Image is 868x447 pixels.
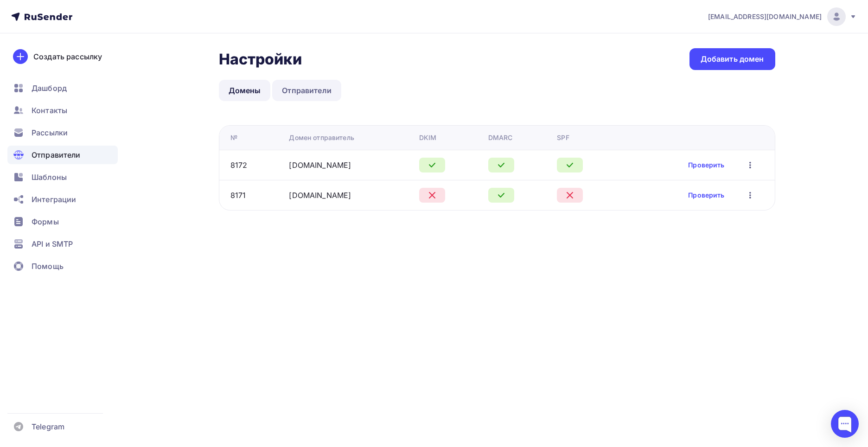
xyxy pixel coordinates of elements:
a: Проверить [688,191,724,200]
span: Контакты [32,105,67,116]
a: Отправители [272,80,341,101]
a: [DOMAIN_NAME] [289,160,351,170]
div: 8171 [230,190,246,201]
span: API и SMTP [32,238,73,249]
a: Отправители [7,146,118,164]
div: Создать рассылку [33,51,102,62]
a: Формы [7,212,118,231]
h2: Настройки [219,50,302,69]
a: [DOMAIN_NAME] [289,191,351,200]
div: Добавить домен [701,54,764,64]
span: Интеграции [32,194,76,205]
a: Дашборд [7,79,118,97]
span: Помощь [32,261,64,272]
a: Проверить [688,160,724,170]
span: Формы [32,216,59,227]
div: SPF [557,133,569,142]
div: № [230,133,237,142]
a: Контакты [7,101,118,120]
span: Дашборд [32,83,67,94]
div: 8172 [230,160,248,171]
a: Шаблоны [7,168,118,186]
span: Шаблоны [32,172,67,183]
a: Рассылки [7,123,118,142]
div: Домен отправитель [289,133,354,142]
span: Telegram [32,421,64,432]
div: DMARC [488,133,513,142]
a: [EMAIL_ADDRESS][DOMAIN_NAME] [708,7,857,26]
span: Рассылки [32,127,68,138]
span: [EMAIL_ADDRESS][DOMAIN_NAME] [708,12,822,21]
span: Отправители [32,149,81,160]
a: Домены [219,80,271,101]
div: DKIM [419,133,437,142]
